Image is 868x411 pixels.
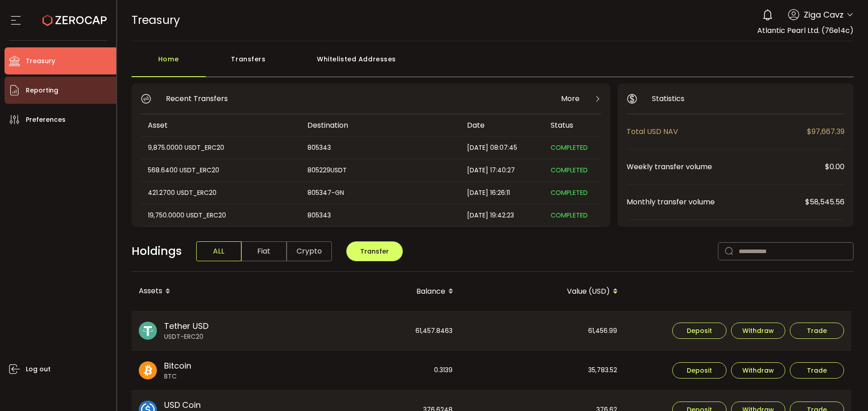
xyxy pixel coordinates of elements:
div: 35,783.52 [461,351,624,390]
div: [DATE] 16:26:11 [460,188,543,198]
span: Crypto [287,241,332,261]
div: 421.2700 USDT_ERC20 [141,188,299,198]
img: btc_portfolio.svg [139,361,157,379]
span: Log out [26,363,51,376]
span: Preferences [26,113,66,126]
div: 805347-GN [300,188,459,198]
span: $0.00 [825,161,844,172]
button: Withdraw [731,323,785,339]
span: Statistics [652,93,684,104]
span: Recent Transfers [166,93,228,104]
div: 805229USDT [300,165,459,175]
span: Ziga Cavz [804,9,844,21]
span: More [561,93,580,104]
button: Trade [790,323,844,339]
span: Tether USD [164,320,208,332]
div: Whitelisted Addresses [292,50,422,77]
span: Holdings [132,243,182,260]
button: Trade [790,362,844,379]
span: Monthly transfer volume [627,196,805,208]
button: Transfer [346,241,403,261]
div: [DATE] 08:07:45 [460,143,543,153]
div: Status [543,120,600,130]
span: ALL [196,241,241,261]
div: [DATE] 17:40:27 [460,165,543,175]
span: COMPLETED [551,143,588,152]
span: Deposit [687,367,712,374]
span: Atlantic Pearl Ltd. (76e14c) [757,25,854,36]
div: [DATE] 19:42:23 [460,210,543,221]
button: Deposit [672,323,726,339]
span: Treasury [132,12,180,28]
span: BTC [164,372,191,381]
div: 19,750.0000 USDT_ERC20 [141,210,299,221]
div: Date [460,120,543,130]
span: COMPLETED [551,188,588,197]
div: 61,456.99 [461,312,624,351]
span: Withdraw [742,328,774,334]
div: 805343 [300,210,459,221]
div: Asset [141,120,300,130]
span: Withdraw [742,367,774,374]
span: Trade [807,328,827,334]
button: Deposit [672,362,726,379]
span: Trade [807,367,827,374]
button: Withdraw [731,362,785,379]
span: Reporting [26,84,58,97]
span: Fiat [241,241,287,261]
span: COMPLETED [551,211,588,220]
div: Home [132,50,206,77]
div: Transfers [206,50,292,77]
div: 61,457.8463 [296,312,460,351]
div: Balance [296,284,461,299]
span: $97,667.39 [807,126,844,137]
span: USDT-ERC20 [164,332,208,342]
span: Treasury [26,55,55,68]
div: 568.6400 USDT_ERC20 [141,165,299,175]
span: Total USD NAV [627,126,807,137]
div: Value (USD) [461,284,625,299]
div: 805343 [300,143,459,153]
span: Weekly transfer volume [627,161,825,172]
span: USD Coin [164,399,201,411]
div: Assets [132,284,296,299]
span: $58,545.56 [805,196,844,208]
span: Deposit [687,328,712,334]
div: 9,875.0000 USDT_ERC20 [141,143,299,153]
iframe: Chat Widget [823,368,868,411]
span: Transfer [360,247,389,256]
span: COMPLETED [551,166,588,175]
div: Destination [300,120,460,130]
img: usdt_portfolio.svg [139,322,157,340]
span: Bitcoin [164,360,191,372]
div: 0.3139 [296,351,460,390]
